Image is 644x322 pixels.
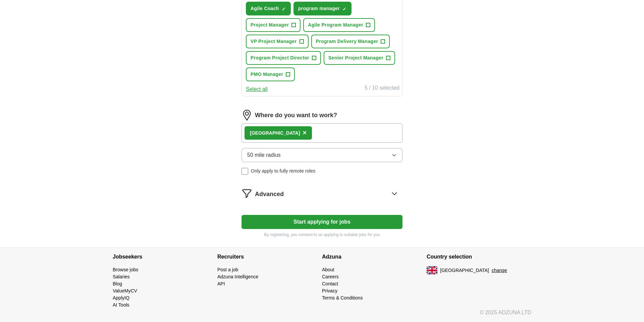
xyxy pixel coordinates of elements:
[113,267,138,272] a: Browse jobs
[342,6,346,12] span: ✓
[241,168,248,175] input: Only apply to fully remote roles
[255,190,284,199] span: Advanced
[217,281,225,286] a: API
[303,128,307,138] button: ×
[328,54,383,61] span: Senior Project Manager
[250,130,300,137] div: [GEOGRAPHIC_DATA]
[427,247,531,266] h4: Country selection
[322,267,334,272] a: About
[255,111,337,120] label: Where do you want to work?
[246,85,268,93] button: Select all
[113,281,122,286] a: Blog
[303,129,307,136] span: ×
[107,309,537,322] div: © 2025 ADZUNA LTD
[322,281,338,286] a: Contact
[113,274,130,279] a: Salaries
[440,267,489,274] span: [GEOGRAPHIC_DATA]
[251,168,315,175] span: Only apply to fully remote roles
[241,232,402,238] p: By registering, you consent to us applying to suitable jobs for you
[251,71,283,78] span: PMO Manager
[246,2,291,15] button: Agile Coach✓
[492,267,507,274] button: change
[246,67,295,81] button: PMO Manager
[246,35,309,48] button: VP Project Manager
[298,5,340,12] span: program manager
[322,288,337,293] a: Privacy
[241,188,252,199] img: filter
[217,267,238,272] a: Post a job
[241,110,252,121] img: location.png
[322,274,339,279] a: Careers
[113,302,129,308] a: AI Tools
[251,5,279,12] span: Agile Coach
[113,288,137,293] a: ValueMyCV
[308,21,363,29] span: Agile Program Manager
[324,51,395,65] button: Senior Project Manager
[311,35,390,48] button: Program Delivery Manager
[316,38,378,45] span: Program Delivery Manager
[427,266,437,274] img: UK flag
[282,6,286,12] span: ✓
[241,148,402,162] button: 50 mile radius
[293,2,352,15] button: program manager✓
[322,295,363,301] a: Terms & Conditions
[247,151,281,159] span: 50 mile radius
[251,38,297,45] span: VP Project Manager
[246,51,321,65] button: Program Project Director
[251,54,309,61] span: Program Project Director
[251,21,289,29] span: Project Manager
[365,84,399,93] div: 5 / 10 selected
[113,295,129,301] a: ApplyIQ
[217,274,258,279] a: Adzuna Intelligence
[246,18,301,32] button: Project Manager
[303,18,375,32] button: Agile Program Manager
[241,215,402,229] button: Start applying for jobs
